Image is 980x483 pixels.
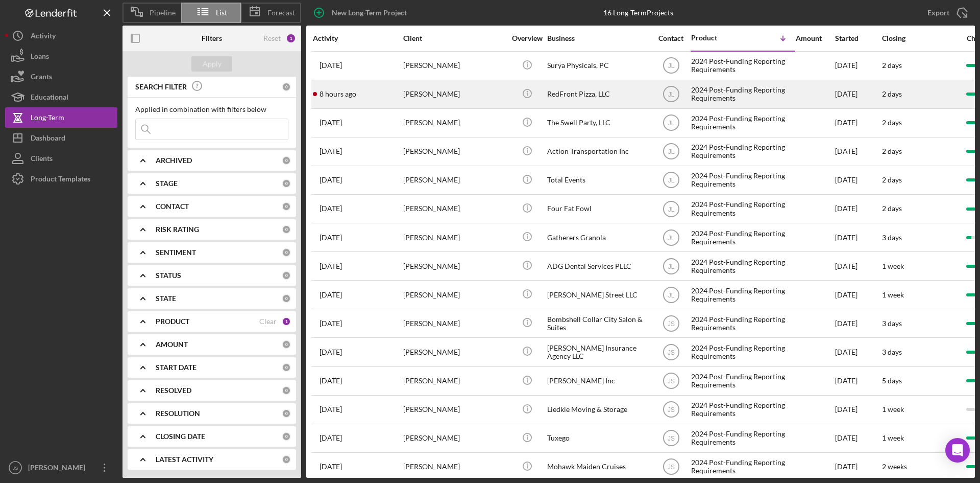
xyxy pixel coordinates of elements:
text: JL [668,205,674,213]
div: 2024 Post-Funding Reporting Requirements [691,195,793,222]
button: Grants [5,66,117,87]
div: Amount [796,34,834,42]
div: 0 [282,156,291,165]
div: 2024 Post-Funding Reporting Requirements [691,281,793,308]
div: [PERSON_NAME] [403,310,505,337]
div: [DATE] [835,367,881,395]
div: The Swell Party, LLC [547,109,649,136]
span: List [216,9,227,17]
div: [PERSON_NAME] [403,81,505,108]
div: Reset [263,34,281,42]
button: Product Templates [5,169,117,189]
span: Forecast [267,9,295,17]
b: ARCHIVED [156,156,192,165]
div: [PERSON_NAME] Street LLC [547,281,649,308]
div: 0 [282,271,291,280]
time: 2025-08-08 18:12 [320,463,342,471]
div: [DATE] [835,453,881,480]
span: Pipeline [150,9,176,17]
div: 0 [282,363,291,372]
text: JS [12,465,18,471]
div: Clear [259,317,277,326]
div: Open Intercom Messenger [945,438,970,463]
div: 2024 Post-Funding Reporting Requirements [691,224,793,251]
b: Filters [202,34,222,42]
b: STAGE [156,179,178,188]
div: Clients [31,148,53,171]
div: [DATE] [835,252,881,280]
time: 2025-07-30 18:19 [320,176,342,184]
div: 2024 Post-Funding Reporting Requirements [691,338,793,365]
b: STATUS [156,271,181,280]
div: 0 [282,225,291,234]
div: 0 [282,82,291,91]
div: Action Transportation Inc [547,138,649,165]
div: Contact [652,34,690,42]
div: [PERSON_NAME] [403,195,505,222]
div: 2024 Post-Funding Reporting Requirements [691,167,793,194]
time: 1 week [882,433,904,442]
time: 3 days [882,348,902,356]
div: [DATE] [835,281,881,308]
text: JL [668,291,674,298]
text: JS [667,435,674,442]
div: Loans [31,46,49,69]
time: 1 week [882,405,904,413]
div: ADG Dental Services PLLC [547,252,649,280]
time: 2 days [882,118,902,127]
div: [DATE] [835,338,881,365]
div: [PERSON_NAME] [403,425,505,452]
div: 2024 Post-Funding Reporting Requirements [691,138,793,165]
time: 2 days [882,147,902,155]
div: Educational [31,87,68,110]
time: 2025-08-04 11:02 [320,319,342,328]
div: [PERSON_NAME] [403,281,505,308]
div: Applied in combination with filters below [135,105,288,113]
div: RedFront Pizza, LLC [547,81,649,108]
div: 2024 Post-Funding Reporting Requirements [691,252,793,280]
div: [PERSON_NAME] [26,457,92,480]
div: Tuxego [547,425,649,452]
div: [DATE] [835,109,881,136]
button: Clients [5,148,117,169]
button: Apply [191,56,232,72]
text: JL [668,263,674,270]
button: Dashboard [5,128,117,148]
div: [DATE] [835,195,881,222]
time: 1 week [882,290,904,299]
text: JL [668,62,674,70]
time: 2025-07-30 13:23 [320,61,342,70]
div: Dashboard [31,128,65,151]
div: 0 [282,202,291,211]
div: Gatherers Granola [547,224,649,251]
div: [PERSON_NAME] Insurance Agency LLC [547,338,649,365]
b: LATEST ACTIVITY [156,455,213,464]
div: Activity [313,34,402,42]
text: JS [667,378,674,385]
div: 2024 Post-Funding Reporting Requirements [691,425,793,452]
b: SENTIMENT [156,248,196,257]
div: [DATE] [835,138,881,165]
div: [PERSON_NAME] [403,167,505,194]
div: 0 [282,294,291,303]
text: JL [668,234,674,241]
time: 2025-08-04 13:26 [320,262,342,270]
button: Long-Term [5,107,117,128]
div: Liedkie Moving & Storage [547,396,649,423]
div: 0 [282,179,291,188]
div: [DATE] [835,167,881,194]
div: 16 Long-Term Projects [603,9,673,17]
time: 2 days [882,61,902,70]
button: Activity [5,26,117,46]
time: 3 days [882,319,902,328]
div: [PERSON_NAME] [403,52,505,79]
time: 2025-07-30 16:36 [320,147,342,155]
text: JL [668,148,674,155]
time: 1 week [882,262,904,270]
b: RESOLUTION [156,409,200,418]
b: PRODUCT [156,317,189,326]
